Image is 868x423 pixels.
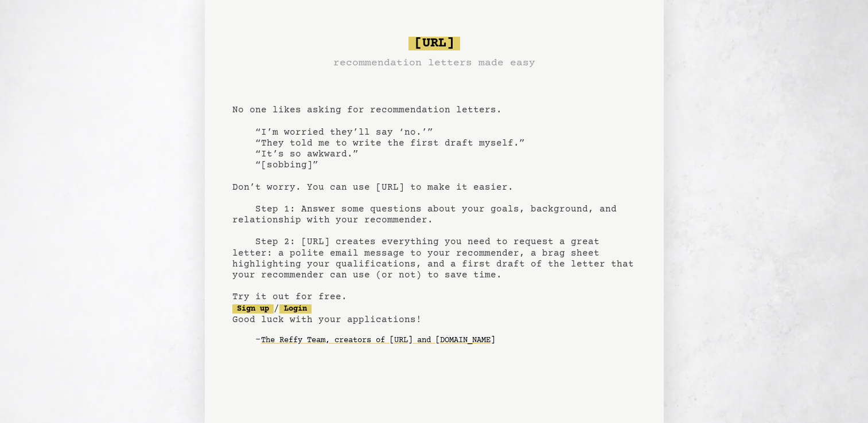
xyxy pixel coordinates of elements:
[261,331,495,350] a: The Reffy Team, creators of [URL] and [DOMAIN_NAME]
[333,55,535,71] h3: recommendation letters made easy
[279,304,312,314] a: Login
[408,37,460,50] span: [URL]
[255,335,636,346] div: -
[232,304,274,314] a: Sign up
[232,32,636,368] pre: No one likes asking for recommendation letters. “I’m worried they’ll say ‘no.’” “They told me to ...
